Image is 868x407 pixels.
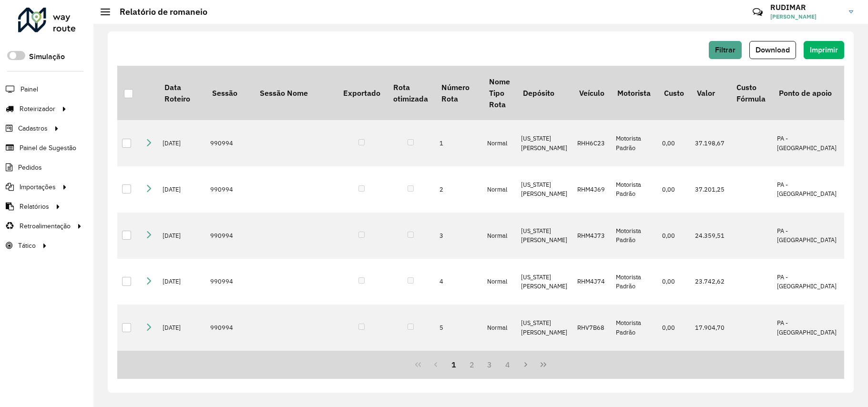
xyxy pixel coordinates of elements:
[482,259,516,305] td: Normal
[730,66,772,120] th: Custo Fórmula
[20,143,76,153] span: Painel de Sugestão
[20,182,56,192] span: Importações
[516,213,572,259] td: [US_STATE][PERSON_NAME]
[690,166,730,213] td: 37.201,25
[158,305,205,351] td: [DATE]
[445,356,463,374] button: 1
[516,120,572,166] td: [US_STATE][PERSON_NAME]
[482,166,516,213] td: Normal
[253,66,337,120] th: Sessão Nome
[690,213,730,259] td: 24.359,51
[516,66,572,120] th: Depósito
[463,356,481,374] button: 2
[810,46,838,54] span: Imprimir
[435,259,482,305] td: 4
[772,259,842,305] td: PA - [GEOGRAPHIC_DATA]
[657,259,690,305] td: 0,00
[690,305,730,351] td: 17.904,70
[611,66,657,120] th: Motorista
[657,166,690,213] td: 0,00
[572,213,611,259] td: RHM4J73
[709,41,742,59] button: Filtrar
[516,259,572,305] td: [US_STATE][PERSON_NAME]
[158,166,205,213] td: [DATE]
[435,213,482,259] td: 3
[535,356,553,374] button: Last Page
[18,241,36,251] span: Tático
[499,356,517,374] button: 4
[205,259,253,305] td: 990994
[482,213,516,259] td: Normal
[770,12,842,21] span: [PERSON_NAME]
[482,120,516,166] td: Normal
[611,120,657,166] td: Motorista Padrão
[772,66,842,120] th: Ponto de apoio
[772,305,842,351] td: PA - [GEOGRAPHIC_DATA]
[20,221,71,231] span: Retroalimentação
[657,305,690,351] td: 0,00
[517,356,535,374] button: Next Page
[690,259,730,305] td: 23.742,62
[611,213,657,259] td: Motorista Padrão
[572,166,611,213] td: RHM4J69
[482,66,516,120] th: Nome Tipo Rota
[690,120,730,166] td: 37.198,67
[337,66,387,120] th: Exportado
[611,305,657,351] td: Motorista Padrão
[18,163,42,173] span: Pedidos
[435,120,482,166] td: 1
[482,305,516,351] td: Normal
[387,66,434,120] th: Rota otimizada
[158,259,205,305] td: [DATE]
[756,46,790,54] span: Download
[657,66,690,120] th: Custo
[158,120,205,166] td: [DATE]
[205,120,253,166] td: 990994
[158,213,205,259] td: [DATE]
[435,305,482,351] td: 5
[657,120,690,166] td: 0,00
[572,305,611,351] td: RHV7B68
[205,213,253,259] td: 990994
[772,166,842,213] td: PA - [GEOGRAPHIC_DATA]
[772,213,842,259] td: PA - [GEOGRAPHIC_DATA]
[572,66,611,120] th: Veículo
[804,41,844,59] button: Imprimir
[205,305,253,351] td: 990994
[110,7,207,17] h2: Relatório de romaneio
[747,2,768,22] a: Contato Rápido
[205,166,253,213] td: 990994
[516,305,572,351] td: [US_STATE][PERSON_NAME]
[770,3,842,12] h3: RUDIMAR
[772,120,842,166] td: PA - [GEOGRAPHIC_DATA]
[657,213,690,259] td: 0,00
[435,166,482,213] td: 2
[572,120,611,166] td: RHH6C23
[20,84,38,94] span: Painel
[516,166,572,213] td: [US_STATE][PERSON_NAME]
[205,66,253,120] th: Sessão
[611,166,657,213] td: Motorista Padrão
[158,66,205,120] th: Data Roteiro
[29,51,65,62] label: Simulação
[18,123,48,133] span: Cadastros
[20,104,55,114] span: Roteirizador
[690,66,730,120] th: Valor
[435,66,482,120] th: Número Rota
[481,356,499,374] button: 3
[749,41,796,59] button: Download
[611,259,657,305] td: Motorista Padrão
[20,202,49,212] span: Relatórios
[572,259,611,305] td: RHM4J74
[715,46,735,54] span: Filtrar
